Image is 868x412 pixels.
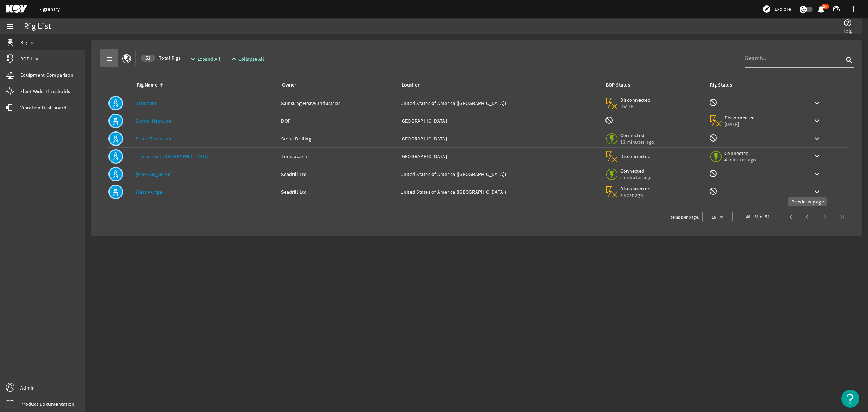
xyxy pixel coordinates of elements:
[813,99,821,108] mat-icon: keyboard_arrow_down
[281,81,391,89] div: Owner
[813,134,821,143] mat-icon: keyboard_arrow_down
[281,100,394,107] div: Samsung Heavy Industries
[136,118,171,124] a: Skandi Neptune
[842,27,853,34] span: Help
[762,5,771,13] mat-icon: explore
[813,170,821,178] mat-icon: keyboard_arrow_down
[6,22,14,31] mat-icon: menu
[38,6,60,13] a: Rigsentry
[20,400,75,408] span: Product Documentation
[400,81,596,89] div: Location
[709,187,718,196] mat-icon: Rig Monitoring not available for this rig
[20,55,39,62] span: BOP List
[281,135,394,142] div: Stena Drilling
[620,192,651,198] span: a year ago
[186,52,223,66] button: Expand All
[137,81,157,89] div: Rig Name
[817,5,825,13] mat-icon: notifications
[799,208,816,226] button: Previous page
[400,117,599,125] div: [GEOGRAPHIC_DATA]
[6,103,14,112] mat-icon: vibration
[709,134,718,142] mat-icon: Rig Monitoring not available for this rig
[20,71,73,79] span: Equipment Comparison
[841,390,859,408] button: Open Resource Center
[845,56,854,64] i: search
[238,55,264,63] span: Collapse All
[620,97,651,103] span: Disconnected
[817,5,825,13] button: 86
[724,150,756,156] span: Connected
[813,188,821,196] mat-icon: keyboard_arrow_down
[724,114,755,121] span: Disconnected
[709,98,718,107] mat-icon: Rig Monitoring not available for this rig
[746,213,770,220] div: 46 – 51 of 51
[781,208,799,226] button: First page
[141,55,155,62] div: 51
[400,171,599,178] div: United States of America ([GEOGRAPHIC_DATA])
[620,153,651,160] span: Disconnected
[845,0,862,18] button: more_vert
[843,18,852,27] mat-icon: help_outline
[832,5,841,13] mat-icon: support_agent
[759,3,794,15] button: Explore
[20,104,67,111] span: Vibration Dashboard
[400,188,599,196] div: United States of America ([GEOGRAPHIC_DATA])
[605,116,613,125] mat-icon: BOP Monitoring not available for this rig
[136,135,171,142] a: Stena Evolution
[400,100,599,107] div: United States of America ([GEOGRAPHIC_DATA])
[136,189,162,195] a: West Auriga
[281,153,394,160] div: Transocean
[724,156,756,163] span: 4 minutes ago
[620,174,652,181] span: 5 minutes ago
[20,88,70,95] span: Fleet Wide Thresholds
[281,188,394,196] div: Seadrill Ltd
[620,139,655,145] span: 13 minutes ago
[400,153,599,160] div: [GEOGRAPHIC_DATA]
[20,39,36,46] span: Rig List
[669,214,699,221] div: Items per page:
[227,52,267,66] button: Collapse All
[230,55,235,63] mat-icon: expand_less
[20,384,35,391] span: Admin
[709,169,718,178] mat-icon: Rig Monitoring not available for this rig
[401,81,421,89] div: Location
[620,168,652,174] span: Connected
[775,5,791,13] span: Explore
[24,23,51,30] div: Rig List
[136,153,209,160] a: Transocean [GEOGRAPHIC_DATA]
[620,103,651,110] span: [DATE]
[710,81,732,89] div: Rig Status
[724,121,755,127] span: [DATE]
[813,117,821,125] mat-icon: keyboard_arrow_down
[813,152,821,161] mat-icon: keyboard_arrow_down
[136,100,156,106] a: Santorini
[189,55,195,63] mat-icon: expand_more
[281,171,394,178] div: Seadrill Ltd
[105,55,113,63] mat-icon: list
[136,81,272,89] div: Rig Name
[745,54,843,63] input: Search...
[282,81,296,89] div: Owner
[141,54,180,62] span: Total Rigs
[400,135,599,142] div: [GEOGRAPHIC_DATA]
[197,55,220,63] span: Expand All
[281,117,394,125] div: DOF
[620,132,655,139] span: Connected
[136,171,172,177] a: [PERSON_NAME]
[620,185,651,192] span: Disconnected
[606,81,630,89] div: BOP Status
